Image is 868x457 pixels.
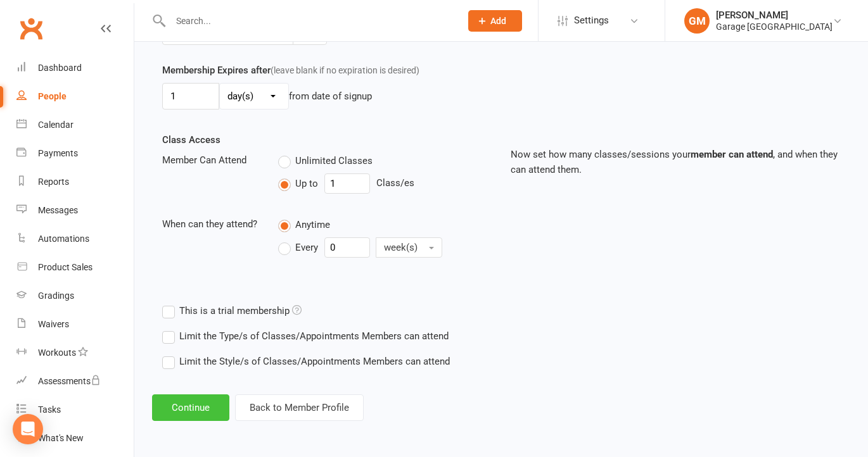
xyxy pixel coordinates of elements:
label: Limit the Style/s of Classes/Appointments Members can attend [162,354,450,369]
div: Assessments [38,376,101,386]
button: week(s) [376,237,442,258]
div: Open Intercom Messenger [13,414,43,444]
label: Membership Expires after [162,63,419,78]
div: Reports [38,177,69,187]
div: People [38,91,67,101]
a: Calendar [16,111,134,139]
div: Class/es [278,173,492,194]
button: Add [468,10,522,32]
div: When can they attend? [153,216,269,232]
span: Every [295,240,318,253]
a: Reports [16,168,134,196]
a: Automations [16,225,134,253]
div: Garage [GEOGRAPHIC_DATA] [716,21,833,32]
span: week(s) [384,242,418,253]
a: Gradings [16,282,134,310]
p: Now set how many classes/sessions your , and when they can attend them. [511,147,840,177]
div: Dashboard [38,63,82,73]
div: GM [684,8,710,34]
input: Search... [167,12,452,30]
div: Tasks [38,404,61,415]
span: (leave blank if no expiration is desired) [271,65,419,75]
div: Workouts [38,347,76,358]
div: Automations [38,234,89,244]
span: Unlimited Classes [295,153,373,166]
a: Waivers [16,310,134,339]
a: Tasks [16,396,134,424]
div: Waivers [38,319,69,329]
a: Payments [16,139,134,168]
div: Messages [38,205,78,215]
a: Dashboard [16,54,134,82]
div: Payments [38,148,78,158]
a: People [16,82,134,111]
strong: member can attend [691,149,773,160]
a: Messages [16,196,134,225]
div: What's New [38,433,84,443]
span: Up to [295,176,318,189]
span: Add [490,16,506,26]
a: Workouts [16,339,134,367]
div: Calendar [38,120,73,130]
span: Anytime [295,217,330,230]
div: Gradings [38,291,74,301]
a: Assessments [16,367,134,396]
div: from date of signup [289,89,372,104]
div: Product Sales [38,262,93,272]
span: Settings [574,6,609,35]
div: Member Can Attend [153,153,269,168]
button: Continue [152,394,229,421]
label: Limit the Type/s of Classes/Appointments Members can attend [162,329,449,344]
label: This is a trial membership [162,303,302,318]
a: What's New [16,424,134,453]
label: Class Access [162,132,220,147]
button: Back to Member Profile [235,394,364,421]
div: [PERSON_NAME] [716,9,833,21]
a: Clubworx [15,13,47,44]
a: Product Sales [16,253,134,282]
